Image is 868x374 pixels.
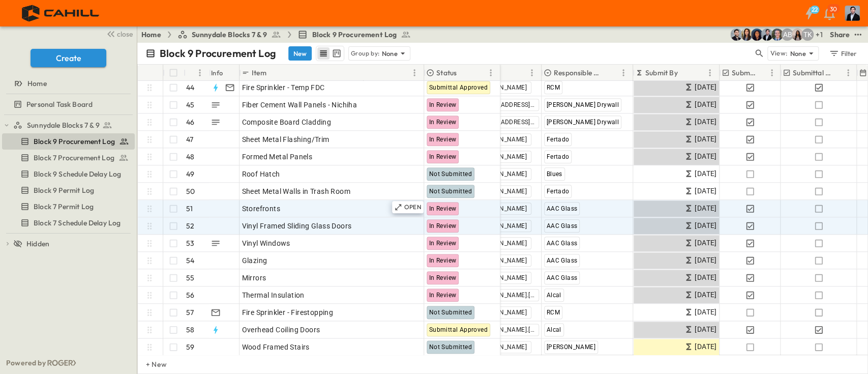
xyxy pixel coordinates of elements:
[211,59,223,87] div: Info
[242,134,330,145] span: Sheet Metal Flashing/Trim
[704,67,716,79] button: Menu
[242,100,357,110] span: Fiber Cement Wall Panels - Nichiha
[242,238,290,248] span: Vinyl Windows
[834,67,845,78] button: Sort
[2,182,135,198] div: Block 9 Permit Logtest
[852,28,864,41] button: test
[2,133,135,150] div: Block 9 Procurement Logtest
[27,78,47,89] span: Home
[547,309,560,316] span: RCM
[2,198,135,215] div: Block 7 Permit Logtest
[695,81,716,93] span: [DATE]
[695,99,716,110] span: [DATE]
[554,68,604,78] p: Responsible Contractor
[2,134,133,149] a: Block 9 Procurement Log
[242,117,332,127] span: Composite Board Cladding
[695,133,716,145] span: [DATE]
[695,151,716,162] span: [DATE]
[160,46,276,61] p: Block 9 Procurement Log
[730,28,742,41] img: Anthony Vazquez (avazquez@cahill-sf.com)
[478,222,527,230] span: [PERSON_NAME]
[695,272,716,283] span: [DATE]
[186,204,193,214] p: 51
[830,30,850,40] div: Share
[845,6,860,21] img: Profile Picture
[429,101,457,108] span: In Review
[478,256,527,265] span: [PERSON_NAME]
[770,48,788,59] p: View:
[761,28,773,41] img: Mike Daly (mdaly@cahill-sf.com)
[2,215,135,231] div: Block 7 Schedule Delay Logtest
[695,324,716,335] span: [DATE]
[2,216,133,230] a: Block 7 Schedule Delay Log
[177,30,282,40] a: Sunnydale Blocks 7 & 9
[242,204,280,214] span: Storefronts
[429,153,457,160] span: In Review
[816,30,826,40] p: + 1
[459,67,470,78] button: Sort
[242,325,320,335] span: Overhead Coiling Doors
[758,67,769,78] button: Sort
[146,359,152,369] p: + New
[2,151,133,165] a: Block 7 Procurement Log
[429,326,488,333] span: Submittal Approved
[429,222,457,229] span: In Review
[312,30,397,40] span: Block 9 Procurement Log
[141,30,417,40] nav: breadcrumbs
[188,67,199,78] button: Sort
[297,30,411,40] a: Block 9 Procurement Log
[26,99,93,109] span: Personal Task Board
[478,308,527,317] span: [PERSON_NAME]
[242,342,310,352] span: Wood Framed Stairs
[404,203,422,211] p: OPEN
[606,67,617,78] button: Sort
[192,30,267,40] span: Sunnydale Blocks 7 & 9
[242,273,266,283] span: Mirrors
[317,47,330,60] button: row view
[478,118,534,126] span: [EMAIL_ADDRESS][DOMAIN_NAME]
[645,68,678,78] p: Submit By
[34,202,94,212] span: Block 7 Permit Log
[617,67,630,79] button: Menu
[2,150,135,166] div: Block 7 Procurement Logtest
[429,188,472,195] span: Not Submitted
[186,117,194,127] p: 46
[186,186,195,196] p: 50
[186,342,194,352] p: 59
[26,239,49,249] span: Hidden
[679,67,691,78] button: Sort
[34,185,94,195] span: Block 9 Permit Log
[429,119,457,126] span: In Review
[186,100,194,110] p: 45
[242,82,325,93] span: Fire Sprinkler - Temp FDC
[351,48,380,59] p: Group by:
[186,307,194,318] p: 57
[478,187,527,195] span: [PERSON_NAME]
[242,221,352,231] span: Vinyl Framed Sliding Glass Doors
[186,290,194,300] p: 56
[526,67,538,79] button: Menu
[186,255,194,266] p: 54
[31,49,106,67] button: Create
[695,220,716,232] span: [DATE]
[2,183,133,197] a: Block 9 Permit Log
[740,28,753,41] img: Kim Bowen (kbowen@cahill-sf.com)
[429,343,472,351] span: Not Submitted
[429,84,488,91] span: Submittal Approved
[186,169,194,179] p: 49
[186,325,194,335] p: 58
[799,4,819,22] button: 22
[695,341,716,353] span: [DATE]
[547,274,578,281] span: AAC Glass
[288,46,312,61] button: New
[478,101,534,109] span: [EMAIL_ADDRESS][DOMAIN_NAME]
[547,240,578,247] span: AAC Glass
[117,29,133,39] span: close
[695,168,716,180] span: [DATE]
[34,136,115,147] span: Block 9 Procurement Log
[830,5,837,13] p: 30
[478,205,527,213] span: [PERSON_NAME]
[547,84,560,91] span: RCM
[12,3,110,24] img: 4f72bfc4efa7236828875bac24094a5ddb05241e32d018417354e964050affa1.png
[186,221,194,231] p: 52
